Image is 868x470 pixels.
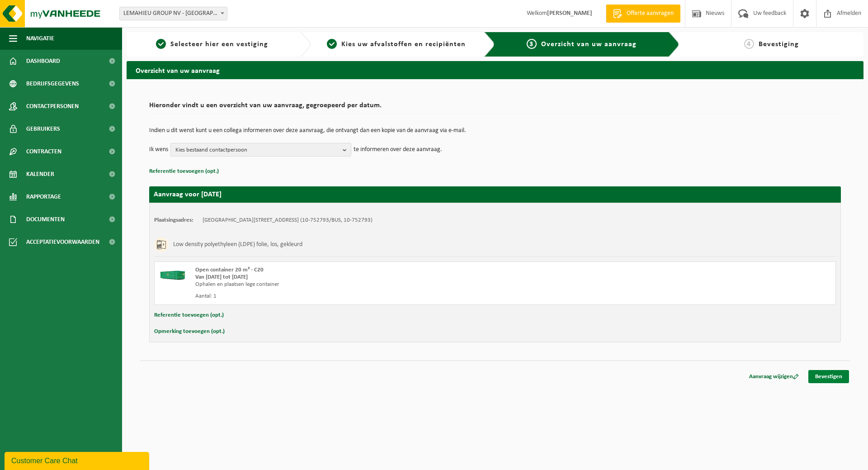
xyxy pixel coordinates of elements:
p: te informeren over deze aanvraag. [354,143,442,157]
span: 1 [156,39,166,49]
a: 2Kies uw afvalstoffen en recipiënten [316,39,477,50]
span: Kies bestaand contactpersoon [175,143,339,157]
span: Acceptatievoorwaarden [26,231,99,253]
span: Bevestiging [759,41,799,48]
span: Documenten [26,208,65,231]
h2: Overzicht van uw aanvraag [127,61,863,79]
span: Open container 20 m³ - C20 [195,267,264,273]
button: Referentie toevoegen (opt.) [149,166,219,177]
span: Offerte aanvragen [624,9,676,18]
span: Rapportage [26,185,61,208]
span: 3 [527,39,537,49]
span: Dashboard [26,50,60,72]
a: Offerte aanvragen [606,5,680,23]
span: Selecteer hier een vestiging [170,41,268,48]
strong: [PERSON_NAME] [547,10,592,17]
a: Aanvraag wijzigen [742,370,806,383]
span: Overzicht van uw aanvraag [541,41,637,48]
span: Kies uw afvalstoffen en recipiënten [341,41,466,48]
td: [GEOGRAPHIC_DATA][STREET_ADDRESS] (10-752793/BUS, 10-752793) [203,217,373,224]
p: Ik wens [149,143,168,157]
span: Gebruikers [26,118,60,140]
button: Opmerking toevoegen (opt.) [154,326,225,337]
a: Bevestigen [808,370,849,383]
span: Bedrijfsgegevens [26,72,79,95]
span: LEMAHIEU GROUP NV - GENT [119,7,227,20]
span: Contactpersonen [26,95,79,118]
div: Ophalen en plaatsen lege container [195,281,531,288]
button: Referentie toevoegen (opt.) [154,309,224,321]
span: Navigatie [26,27,54,50]
span: LEMAHIEU GROUP NV - GENT [120,7,227,20]
h3: Low density polyethyleen (LDPE) folie, los, gekleurd [173,237,302,252]
span: 4 [744,39,754,49]
p: Indien u dit wenst kunt u een collega informeren over deze aanvraag, die ontvangt dan een kopie v... [149,128,841,134]
strong: Plaatsingsadres: [154,217,193,223]
iframe: chat widget [5,450,151,470]
strong: Aanvraag voor [DATE] [154,191,222,198]
span: 2 [327,39,337,49]
button: Kies bestaand contactpersoon [170,143,351,157]
strong: Van [DATE] tot [DATE] [195,274,248,280]
a: 1Selecteer hier een vestiging [131,39,293,50]
div: Aantal: 1 [195,293,531,300]
span: Kalender [26,163,54,185]
h2: Hieronder vindt u een overzicht van uw aanvraag, gegroepeerd per datum. [149,102,841,114]
img: HK-XC-20-GN-00.png [159,266,186,280]
span: Contracten [26,140,61,163]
